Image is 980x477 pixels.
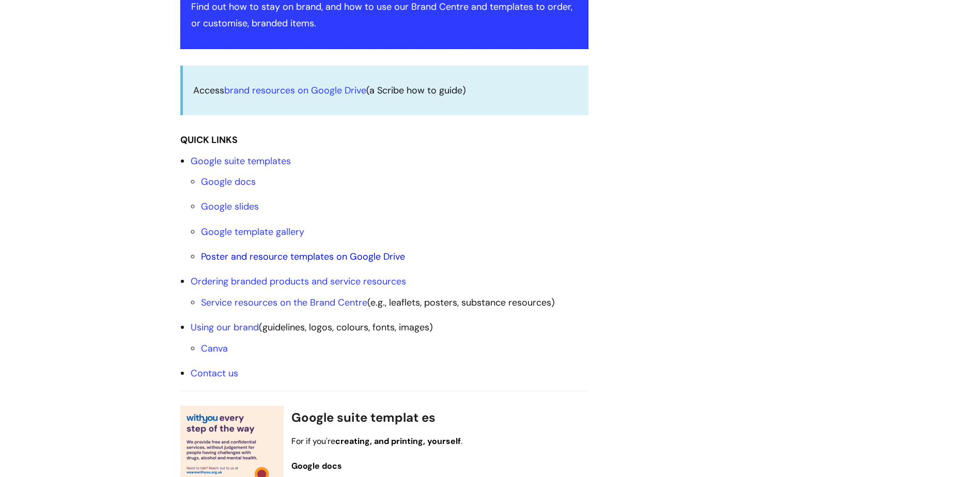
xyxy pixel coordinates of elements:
[201,296,367,309] a: Service resources on the Brand Centre
[291,409,435,425] span: Google suite templat es
[224,84,366,97] a: brand resources on Google Drive
[201,342,228,355] a: Canva
[191,155,291,167] a: Google suite templates
[201,200,259,213] a: Google slides
[191,319,588,357] li: (guidelines, logos, colours, fonts, images)
[291,436,462,447] span: For if you're .
[180,134,238,146] strong: QUICK LINKS
[201,176,256,188] a: Google docs
[191,367,238,379] a: Contact us
[193,82,578,99] p: Access (a Scribe how to guide)
[335,436,461,447] strong: creating, and printing, yourself
[191,321,259,333] a: Using our brand
[191,275,406,288] a: Ordering branded products and service resources
[201,294,588,311] li: (e.g., leaflets, posters, substance resources)
[201,250,405,263] a: Poster and resource templates on Google Drive
[201,226,304,238] a: Google template gallery
[291,460,342,471] span: Google docs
